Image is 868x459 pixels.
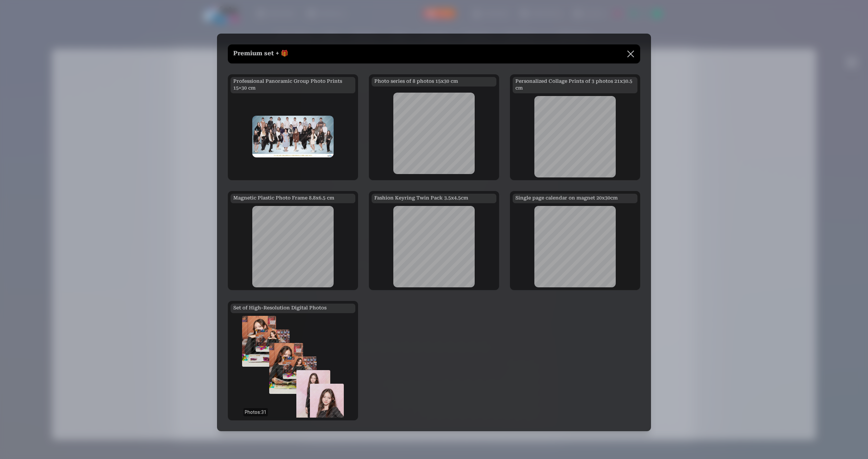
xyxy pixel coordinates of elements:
[372,77,496,87] h5: Photo series of 8 photos 15x30 cm
[233,49,288,59] h5: Premium set + 🎁
[231,77,355,93] h5: Professional Panoramic Group Photo Prints 15×30 cm
[513,77,637,93] h5: Personalized Collage Prints of 3 photos 21x30.5 cm
[231,304,355,313] h5: Set of High-Resolution Digital Photos
[372,194,496,203] h5: Fashion Keyring Twin Pack 3.5x4.5cm
[231,194,355,203] h5: Magnetic Plastic Photo Frame 8.8x6.5 cm
[513,194,637,203] h5: Single page calendar on magnet 20x30cm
